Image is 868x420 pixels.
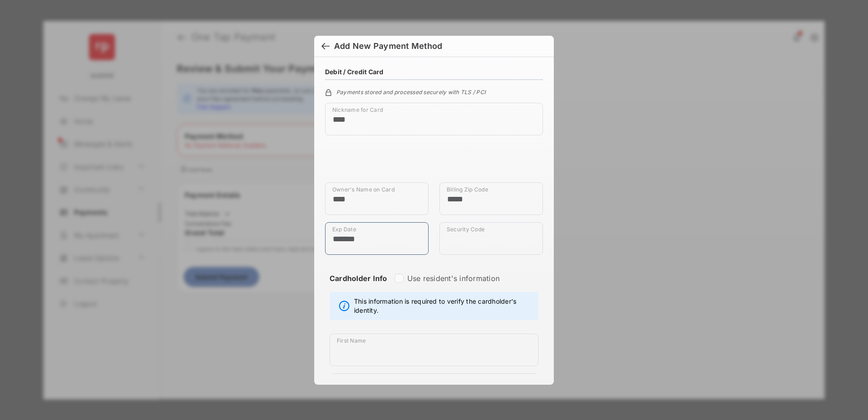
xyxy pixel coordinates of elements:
[325,87,543,95] div: Payments stored and processed securely with TLS / PCI
[334,41,442,51] div: Add New Payment Method
[330,274,387,299] strong: Cardholder Info
[354,297,533,315] span: This information is required to verify the cardholder's identity.
[325,143,543,182] iframe: Credit card field
[407,274,500,283] label: Use resident's information
[325,68,384,76] h4: Debit / Credit Card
